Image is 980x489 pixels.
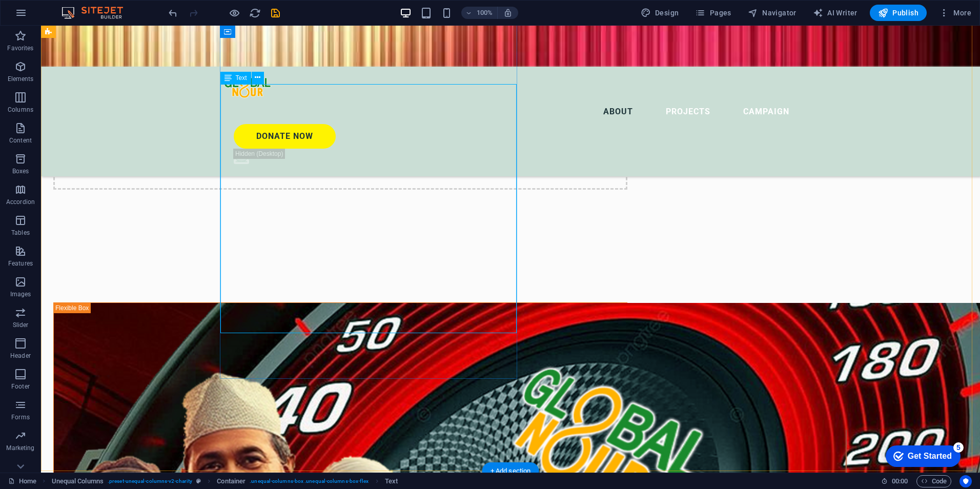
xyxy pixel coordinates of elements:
button: Navigator [744,5,801,21]
div: Design (Ctrl+Alt+Y) [637,5,683,21]
span: AI Writer [813,8,857,18]
span: Pages [695,8,731,18]
span: 00 00 [892,475,908,487]
span: Code [921,475,947,487]
button: Publish [870,5,927,21]
h6: Session time [881,475,908,487]
button: Usercentrics [959,475,972,487]
span: Text [236,75,247,81]
p: Footer [11,382,30,391]
span: . unequal-columns-box .unequal-columns-box-flex [250,475,369,487]
p: Slider [13,321,29,329]
p: Features [8,259,33,268]
button: Code [916,475,951,487]
i: Save (Ctrl+S) [270,7,281,19]
button: More [935,5,975,21]
p: Accordion [6,198,35,206]
button: 100% [461,7,498,19]
span: . preset-unequal-columns-v2-charity [108,475,192,487]
i: Undo: Change image (Ctrl+Z) [167,7,179,19]
button: AI Writer [809,5,862,21]
div: + Add section [482,462,539,480]
i: Reload page [249,7,261,19]
p: Elements [8,75,34,83]
p: Tables [11,229,30,237]
p: Boxes [12,167,29,175]
h6: 100% [477,7,493,19]
div: Get Started 5 items remaining, 0% complete [8,5,83,27]
button: reload [249,7,261,19]
p: Images [10,290,31,298]
button: undo [167,7,179,19]
p: Header [10,352,31,360]
i: On resize automatically adjust zoom level to fit chosen device. [503,8,513,17]
div: Get Started [30,11,74,21]
span: : [899,477,901,485]
span: Publish [878,8,918,18]
img: Editor Logo [59,7,136,19]
p: Content [9,136,32,145]
a: Click to cancel selection. Double-click to open Pages [8,475,36,487]
p: Columns [8,106,33,114]
button: save [269,7,281,19]
p: Forms [11,413,30,421]
p: Favorites [7,44,33,52]
p: Marketing [6,444,34,452]
div: 5 [76,2,86,12]
button: Design [637,5,683,21]
span: Click to select. Double-click to edit [52,475,104,487]
button: Pages [691,5,735,21]
i: This element is a customizable preset [196,478,201,484]
span: Click to select. Double-click to edit [385,475,398,487]
span: More [939,8,971,18]
button: Click here to leave preview mode and continue editing [228,7,240,19]
span: Design [641,8,679,18]
span: Click to select. Double-click to edit [217,475,246,487]
nav: breadcrumb [52,475,398,487]
span: Navigator [748,8,797,18]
